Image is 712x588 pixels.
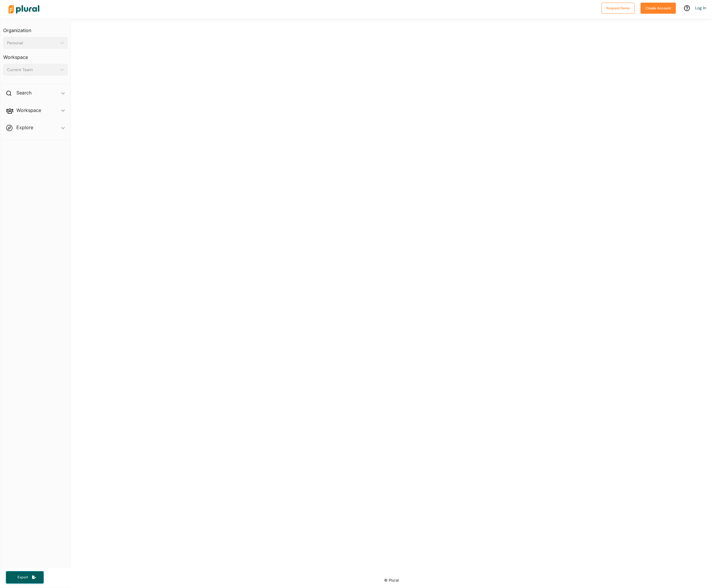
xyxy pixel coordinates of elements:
[601,5,635,11] a: Request Demo
[16,89,32,96] h2: Search
[6,571,44,584] button: Export
[7,40,58,46] div: Personal
[695,5,706,10] a: Log In
[3,22,68,35] h3: Organization
[641,3,676,14] button: Create Account
[384,578,399,582] small: © Plural
[13,575,32,580] span: Export
[3,49,68,62] h3: Workspace
[641,5,676,11] a: Create Account
[601,3,635,14] button: Request Demo
[7,67,58,73] div: Current Team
